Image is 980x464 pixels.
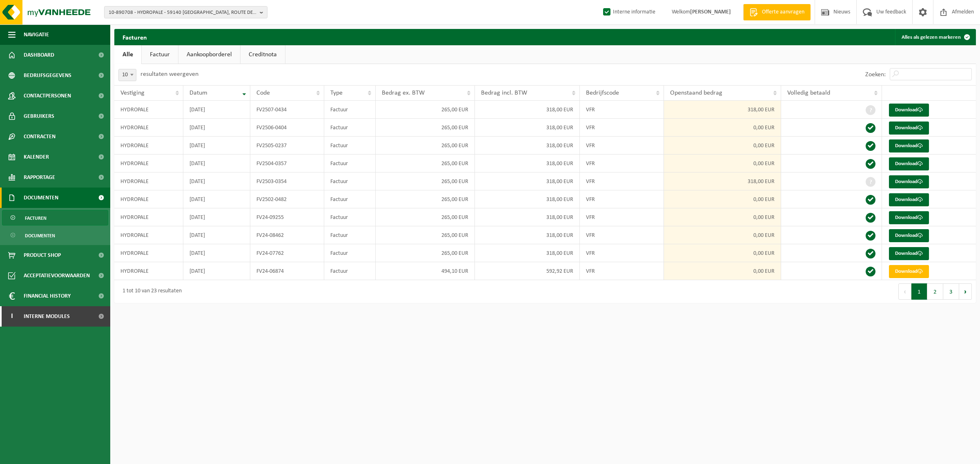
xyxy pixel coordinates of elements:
td: VFR [580,190,664,208]
td: 318,00 EUR [475,137,579,155]
button: Next [959,283,972,300]
td: Factuur [324,155,376,172]
td: 318,00 EUR [475,172,579,190]
span: Kalender [24,147,49,167]
td: 318,00 EUR [475,101,579,119]
a: Offerte aanvragen [743,4,811,20]
td: 318,00 EUR [475,155,579,172]
label: Zoeken: [865,71,886,78]
td: HYDROPALE [114,244,183,262]
td: VFR [580,172,664,190]
td: HYDROPALE [114,190,183,208]
span: 10 [119,69,136,81]
span: Bedrag ex. BTW [382,90,425,96]
span: Dashboard [24,45,54,65]
td: VFR [580,244,664,262]
span: Acceptatievoorwaarden [24,265,90,286]
td: FV2504-0357 [250,155,324,172]
td: 0,00 EUR [664,244,781,262]
td: FV2505-0237 [250,137,324,155]
span: Contactpersonen [24,86,71,106]
button: 1 [911,283,927,300]
td: FV24-06874 [250,262,324,280]
span: Navigatie [24,24,49,45]
td: Factuur [324,119,376,137]
td: [DATE] [183,137,250,155]
td: 318,00 EUR [475,119,579,137]
td: 318,00 EUR [664,101,781,119]
td: 265,00 EUR [376,101,475,119]
a: Creditnota [241,45,285,64]
td: 265,00 EUR [376,226,475,244]
td: [DATE] [183,101,250,119]
td: FV2503-0354 [250,172,324,190]
a: Download [889,211,929,224]
td: FV24-08462 [250,226,324,244]
button: 3 [943,283,959,300]
td: [DATE] [183,244,250,262]
td: [DATE] [183,190,250,208]
td: 318,00 EUR [475,208,579,226]
td: 0,00 EUR [664,137,781,155]
a: Alle [114,45,141,64]
td: [DATE] [183,119,250,137]
td: VFR [580,226,664,244]
td: 318,00 EUR [475,226,579,244]
h2: Facturen [114,29,155,45]
td: VFR [580,208,664,226]
a: Download [889,265,929,278]
td: FV2506-0404 [250,119,324,137]
span: Vestiging [120,90,145,96]
td: [DATE] [183,208,250,226]
td: 265,00 EUR [376,155,475,172]
span: Code [256,90,270,96]
td: [DATE] [183,172,250,190]
button: Alles als gelezen markeren [895,29,975,45]
td: FV2502-0482 [250,190,324,208]
td: VFR [580,155,664,172]
strong: [PERSON_NAME] [690,9,731,15]
span: Bedrijfsgegevens [24,65,71,86]
td: 318,00 EUR [475,190,579,208]
a: Download [889,122,929,135]
td: [DATE] [183,262,250,280]
td: 265,00 EUR [376,190,475,208]
span: Gebruikers [24,106,54,126]
span: I [8,306,16,327]
td: 318,00 EUR [664,172,781,190]
a: Aankoopborderel [178,45,240,64]
a: Download [889,139,929,152]
span: Facturen [25,210,47,226]
td: FV2507-0434 [250,101,324,119]
td: 265,00 EUR [376,137,475,155]
button: 2 [927,283,943,300]
span: Documenten [24,188,58,208]
a: Documenten [2,228,108,243]
td: HYDROPALE [114,155,183,172]
td: Factuur [324,101,376,119]
td: HYDROPALE [114,226,183,244]
td: Factuur [324,172,376,190]
td: HYDROPALE [114,208,183,226]
span: Rapportage [24,167,55,188]
span: Offerte aanvragen [760,8,806,16]
td: Factuur [324,226,376,244]
td: 265,00 EUR [376,172,475,190]
td: VFR [580,101,664,119]
td: VFR [580,137,664,155]
span: Bedrag incl. BTW [481,90,527,96]
td: 0,00 EUR [664,190,781,208]
a: Download [889,104,929,117]
td: VFR [580,262,664,280]
a: Download [889,229,929,242]
td: HYDROPALE [114,101,183,119]
span: Type [330,90,343,96]
span: Product Shop [24,245,61,265]
a: Download [889,247,929,260]
td: 265,00 EUR [376,244,475,262]
span: Documenten [25,228,55,243]
a: Facturen [2,210,108,225]
td: Factuur [324,137,376,155]
td: 318,00 EUR [475,244,579,262]
span: Openstaand bedrag [670,90,722,96]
